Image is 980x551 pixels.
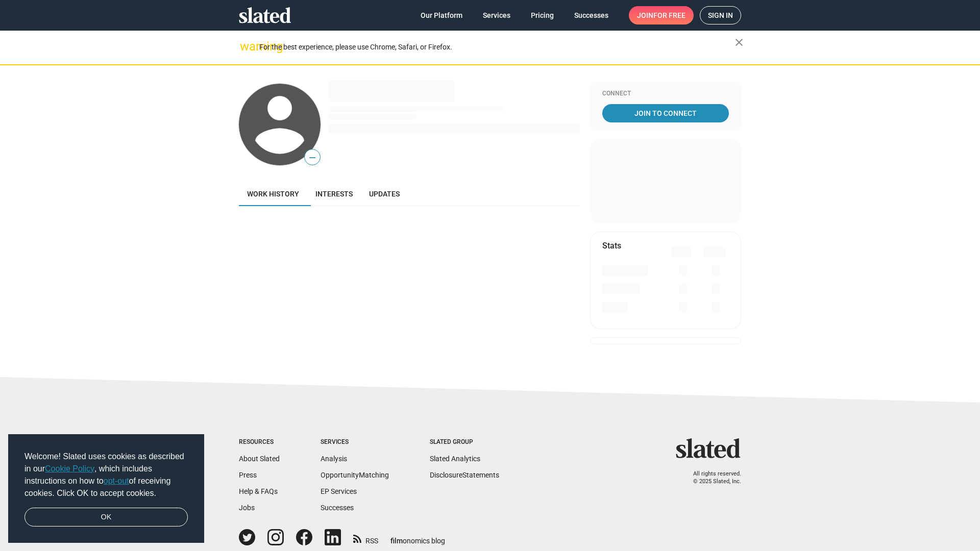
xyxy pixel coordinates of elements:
[315,190,353,198] span: Interests
[430,455,480,463] a: Slated Analytics
[8,434,204,543] div: cookieconsent
[602,240,621,251] mat-card-title: Stats
[483,6,510,24] span: Services
[321,438,389,446] div: Services
[24,450,188,499] span: Welcome! Slated uses cookies as described in our , which includes instructions on how to of recei...
[523,6,562,24] a: Pricing
[104,477,129,485] a: opt-out
[45,464,94,473] a: Cookie Policy
[430,471,499,479] a: DisclosureStatements
[239,487,278,495] a: Help & FAQs
[321,487,357,495] a: EP Services
[390,528,445,546] a: filmonomics blog
[259,40,735,54] div: For the best experience, please use Chrome, Safari, or Firefox.
[700,6,741,24] a: Sign in
[653,6,685,24] span: for free
[682,470,741,485] p: All rights reserved. © 2025 Slated, Inc.
[390,537,403,545] span: film
[708,7,733,24] span: Sign in
[321,504,354,512] a: Successes
[602,90,729,98] div: Connect
[239,455,280,463] a: About Slated
[602,104,729,122] a: Join To Connect
[239,438,280,446] div: Resources
[733,36,745,48] mat-icon: close
[353,530,378,546] a: RSS
[430,438,499,446] div: Slated Group
[321,471,389,479] a: OpportunityMatching
[412,6,471,24] a: Our Platform
[239,471,257,479] a: Press
[24,508,188,527] a: dismiss cookie message
[305,151,320,164] span: —
[637,6,685,24] span: Join
[604,104,727,122] span: Join To Connect
[240,40,252,53] mat-icon: warning
[629,6,694,24] a: Joinfor free
[321,455,347,463] a: Analysis
[239,182,307,206] a: Work history
[421,6,462,24] span: Our Platform
[566,6,617,24] a: Successes
[369,190,400,198] span: Updates
[531,6,554,24] span: Pricing
[574,6,608,24] span: Successes
[475,6,519,24] a: Services
[361,182,408,206] a: Updates
[247,190,299,198] span: Work history
[239,504,255,512] a: Jobs
[307,182,361,206] a: Interests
